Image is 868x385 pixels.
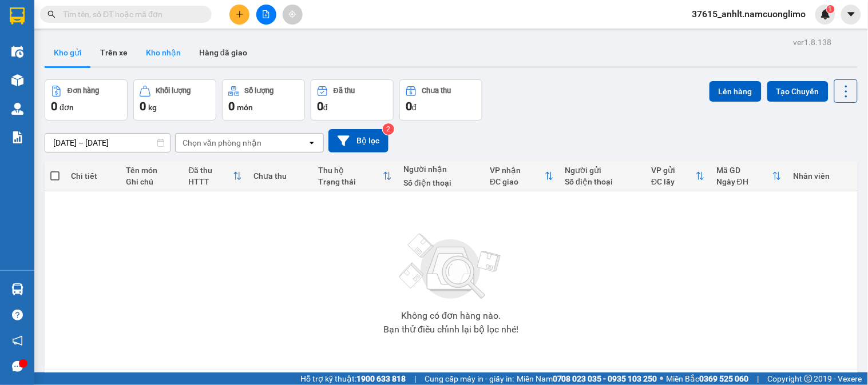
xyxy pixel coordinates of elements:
[841,5,861,25] button: caret-down
[11,131,23,143] img: solution-icon
[403,165,478,174] div: Người nhận
[334,87,355,95] div: Đã thu
[12,335,23,346] span: notification
[793,171,851,181] div: Nhân viên
[319,177,383,186] div: Trạng thái
[317,99,323,113] span: 0
[323,103,328,112] span: đ
[71,171,114,181] div: Chi tiết
[237,103,253,112] span: món
[490,166,544,175] div: VP nhận
[140,99,146,113] span: 0
[236,10,244,18] span: plus
[758,372,759,385] span: |
[716,177,772,186] div: Ngày ĐH
[383,123,394,135] sup: 2
[827,5,835,13] sup: 1
[683,7,815,21] span: 37615_anhlt.namcuonglimo
[63,8,198,21] input: Tìm tên, số ĐT hoặc mã đơn
[646,161,711,191] th: Toggle SortBy
[356,374,406,383] strong: 1900 633 818
[328,129,389,153] button: Bộ lọc
[490,177,544,186] div: ĐC giao
[517,372,657,385] span: Miền Nam
[422,87,451,95] div: Chưa thu
[229,5,249,25] button: plus
[283,5,303,25] button: aim
[45,134,170,152] input: Select a date range.
[412,103,417,112] span: đ
[68,87,99,95] div: Đơn hàng
[51,99,57,113] span: 0
[794,36,832,49] div: ver 1.8.138
[188,177,233,186] div: HTTT
[553,374,657,383] strong: 0708 023 035 - 0935 103 250
[222,79,305,121] button: Số lượng0món
[406,99,412,113] span: 0
[716,166,772,175] div: Mã GD
[821,9,831,19] img: icon-new-feature
[401,311,501,320] div: Không có đơn hàng nào.
[137,39,190,66] button: Kho nhận
[183,161,248,191] th: Toggle SortBy
[399,79,482,121] button: Chưa thu0đ
[245,87,274,95] div: Số lượng
[11,46,23,58] img: warehouse-icon
[47,10,56,18] span: search
[45,39,91,66] button: Kho gửi
[300,372,406,385] span: Hỗ trợ kỹ thuật:
[11,283,23,295] img: warehouse-icon
[60,103,74,112] span: đơn
[846,9,857,19] span: caret-down
[307,138,316,147] svg: open
[484,161,559,191] th: Toggle SortBy
[311,79,394,121] button: Đã thu0đ
[383,325,518,334] div: Bạn thử điều chỉnh lại bộ lọc nhé!
[256,5,276,25] button: file-add
[190,39,256,66] button: Hàng đã giao
[133,79,216,121] button: Khối lượng0kg
[188,166,233,175] div: Đã thu
[10,7,25,25] img: logo-vxr
[767,81,829,102] button: Tạo Chuyến
[148,103,157,112] span: kg
[700,374,749,383] strong: 0369 525 060
[652,166,696,175] div: VP gửi
[403,178,478,187] div: Số điện thoại
[126,177,177,186] div: Ghi chú
[45,79,128,121] button: Đơn hàng0đơn
[710,81,762,102] button: Lên hàng
[288,10,296,18] span: aim
[319,166,383,175] div: Thu hộ
[425,372,514,385] span: Cung cấp máy in - giấy in:
[660,376,664,381] span: ⚪️
[11,103,23,115] img: warehouse-icon
[565,177,640,186] div: Số điện thoại
[667,372,749,385] span: Miền Bắc
[12,361,23,372] span: message
[126,166,177,175] div: Tên món
[12,310,23,320] span: question-circle
[156,87,191,95] div: Khối lượng
[804,375,812,383] span: copyright
[829,5,833,13] span: 1
[228,99,235,113] span: 0
[711,161,787,191] th: Toggle SortBy
[91,39,137,66] button: Trên xe
[183,137,261,149] div: Chọn văn phòng nhận
[414,372,416,385] span: |
[11,74,23,86] img: warehouse-icon
[313,161,398,191] th: Toggle SortBy
[652,177,696,186] div: ĐC lấy
[565,166,640,175] div: Người gửi
[262,10,270,18] span: file-add
[253,171,307,181] div: Chưa thu
[394,227,508,307] img: svg+xml;base64,PHN2ZyBjbGFzcz0ibGlzdC1wbHVnX19zdmciIHhtbG5zPSJodHRwOi8vd3d3LnczLm9yZy8yMDAwL3N2Zy...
